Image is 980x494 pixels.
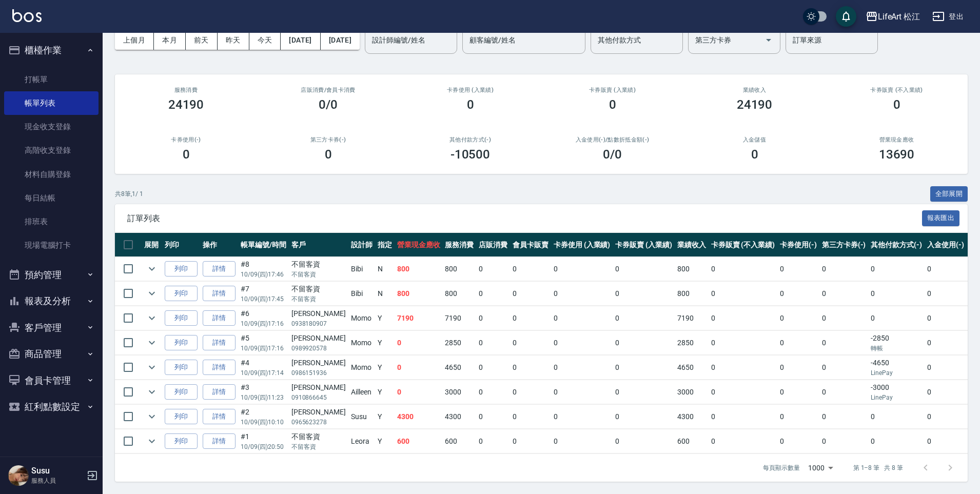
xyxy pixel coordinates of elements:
[4,139,99,162] a: 高階收支登錄
[925,405,967,429] td: 0
[554,136,671,143] h2: 入金使用(-) /點數折抵金額(-)
[4,262,99,288] button: 預約管理
[200,233,238,257] th: 操作
[777,405,819,429] td: 0
[510,405,551,429] td: 0
[868,380,925,404] td: -3000
[241,368,286,378] p: 10/09 (四) 17:14
[551,282,613,306] td: 0
[675,233,709,257] th: 業績收入
[127,87,245,93] h3: 服務消費
[241,418,286,427] p: 10/09 (四) 10:10
[168,97,204,112] h3: 24190
[238,257,289,281] td: #8
[609,97,616,112] h3: 0
[395,331,443,355] td: 0
[4,68,99,91] a: 打帳單
[348,355,375,380] td: Momo
[551,331,613,355] td: 0
[476,380,510,404] td: 0
[467,97,474,112] h3: 0
[4,367,99,394] button: 會員卡管理
[115,189,143,199] p: 共 8 筆, 1 / 1
[804,454,837,482] div: 1000
[291,368,346,378] p: 0986151936
[819,355,869,380] td: 0
[144,360,160,375] button: expand row
[819,282,869,306] td: 0
[476,429,510,453] td: 0
[165,360,198,376] button: 列印
[777,331,819,355] td: 0
[281,31,320,50] button: [DATE]
[551,380,613,404] td: 0
[554,87,671,93] h2: 卡券販賣 (入業績)
[613,380,675,404] td: 0
[709,405,777,429] td: 0
[144,433,160,449] button: expand row
[4,115,99,139] a: 現金收支登錄
[375,306,395,330] td: Y
[709,355,777,380] td: 0
[476,257,510,281] td: 0
[675,429,709,453] td: 600
[510,233,551,257] th: 會員卡販賣
[395,257,443,281] td: 800
[861,6,925,27] button: LifeArt 松江
[442,282,476,306] td: 800
[203,360,236,376] a: 詳情
[476,355,510,380] td: 0
[348,405,375,429] td: Susu
[203,286,236,302] a: 詳情
[238,331,289,355] td: #5
[321,31,360,50] button: [DATE]
[868,355,925,380] td: -4650
[760,32,777,48] button: Open
[269,136,387,143] h2: 第三方卡券(-)
[144,286,160,301] button: expand row
[922,210,960,226] button: 報表匯出
[291,294,346,304] p: 不留客資
[241,270,286,279] p: 10/09 (四) 17:46
[203,409,236,425] a: 詳情
[476,306,510,330] td: 0
[613,257,675,281] td: 0
[291,270,346,279] p: 不留客資
[4,163,99,186] a: 材料自購登錄
[348,331,375,355] td: Momo
[411,87,529,93] h2: 卡券使用 (入業績)
[291,382,346,393] div: [PERSON_NAME]
[510,429,551,453] td: 0
[476,405,510,429] td: 0
[871,344,922,353] p: 轉帳
[165,384,198,400] button: 列印
[476,282,510,306] td: 0
[4,233,99,257] a: 現場電腦打卡
[291,333,346,344] div: [PERSON_NAME]
[375,233,395,257] th: 指定
[836,6,856,27] button: save
[925,429,967,453] td: 0
[675,380,709,404] td: 3000
[777,380,819,404] td: 0
[838,136,955,143] h2: 營業現金應收
[868,405,925,429] td: 0
[241,442,286,451] p: 10/09 (四) 20:50
[203,384,236,400] a: 詳情
[925,331,967,355] td: 0
[930,186,968,202] button: 全部展開
[675,306,709,330] td: 7190
[879,147,915,162] h3: 13690
[510,331,551,355] td: 0
[375,355,395,380] td: Y
[442,429,476,453] td: 600
[510,306,551,330] td: 0
[218,31,249,50] button: 昨天
[238,429,289,453] td: #1
[375,282,395,306] td: N
[510,282,551,306] td: 0
[510,355,551,380] td: 0
[375,257,395,281] td: N
[4,186,99,210] a: 每日結帳
[4,393,99,420] button: 紅利點數設定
